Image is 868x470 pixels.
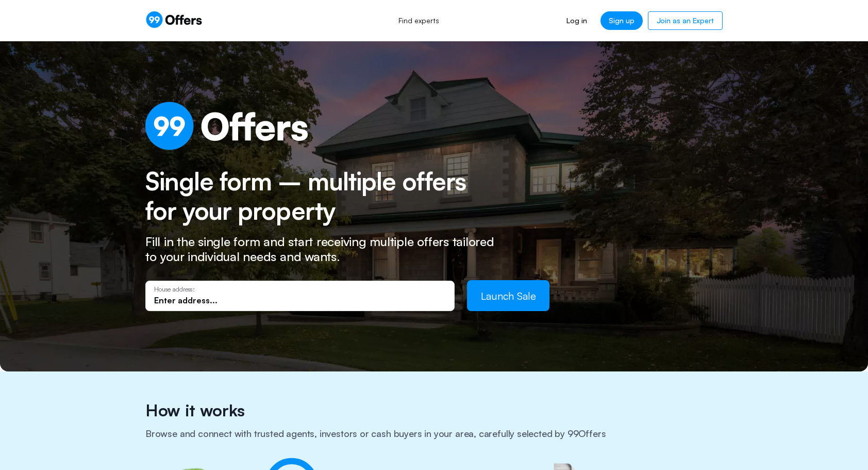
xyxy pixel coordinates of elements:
[600,11,643,30] a: Sign up
[145,428,723,456] h3: Browse and connect with trusted agents, investors or cash buyers in your area, carefully selected...
[467,280,549,311] button: Launch Sale
[145,234,506,264] p: Fill in the single form and start receiving multiple offers tailored to your individual needs and...
[648,11,723,30] a: Join as an Expert
[154,286,446,293] p: House address:
[154,295,446,306] input: Enter address...
[387,9,450,32] a: Find experts
[145,167,488,226] h2: Single form – multiple offers for your property
[558,11,595,30] a: Log in
[145,400,723,428] h2: How it works
[481,289,536,302] span: Launch Sale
